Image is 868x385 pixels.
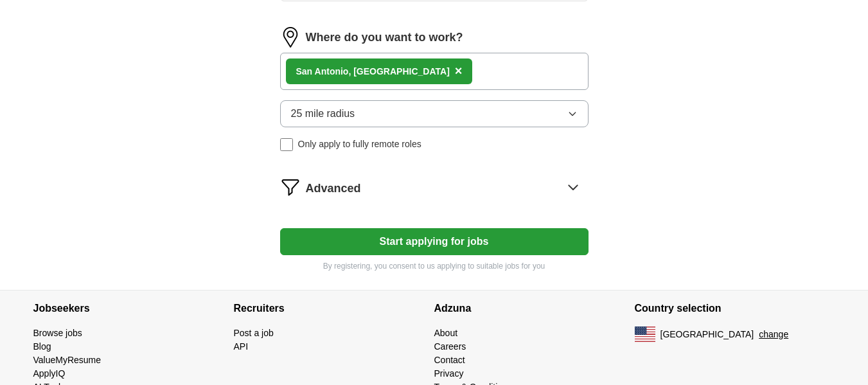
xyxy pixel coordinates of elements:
[296,65,450,78] div: tonio, [GEOGRAPHIC_DATA]
[434,328,458,338] a: About
[635,327,655,342] img: US flag
[280,138,293,151] input: Only apply to fully remote roles
[434,355,465,365] a: Contact
[33,328,82,338] a: Browse jobs
[296,66,327,76] strong: San An
[635,291,835,327] h4: Country selection
[306,180,361,197] span: Advanced
[291,106,355,121] span: 25 mile radius
[280,27,301,48] img: location.png
[33,368,66,379] a: ApplyIQ
[455,64,463,78] span: ×
[33,341,51,352] a: Blog
[280,260,589,272] p: By registering, you consent to us applying to suitable jobs for you
[280,177,301,197] img: filter
[33,355,102,365] a: ValueMyResume
[234,341,249,352] a: API
[234,328,274,338] a: Post a job
[455,62,463,81] button: ×
[660,328,754,341] span: [GEOGRAPHIC_DATA]
[280,228,589,255] button: Start applying for jobs
[434,368,464,379] a: Privacy
[298,138,421,151] span: Only apply to fully remote roles
[280,100,589,127] button: 25 mile radius
[306,29,463,46] label: Where do you want to work?
[759,328,788,341] button: change
[434,341,466,352] a: Careers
